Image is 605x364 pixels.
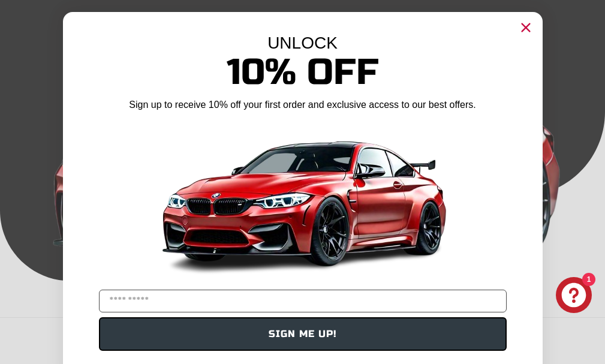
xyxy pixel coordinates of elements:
[227,50,379,94] span: 10% Off
[129,100,475,110] span: Sign up to receive 10% off your first order and exclusive access to our best offers.
[99,290,507,312] input: YOUR EMAIL
[552,277,595,316] inbox-online-store-chat: Shopify online store chat
[153,116,453,285] img: Banner showing BMW 4 Series Body kit
[516,18,535,37] button: Close dialog
[99,317,507,351] button: SIGN ME UP!
[267,34,338,52] span: UNLOCK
